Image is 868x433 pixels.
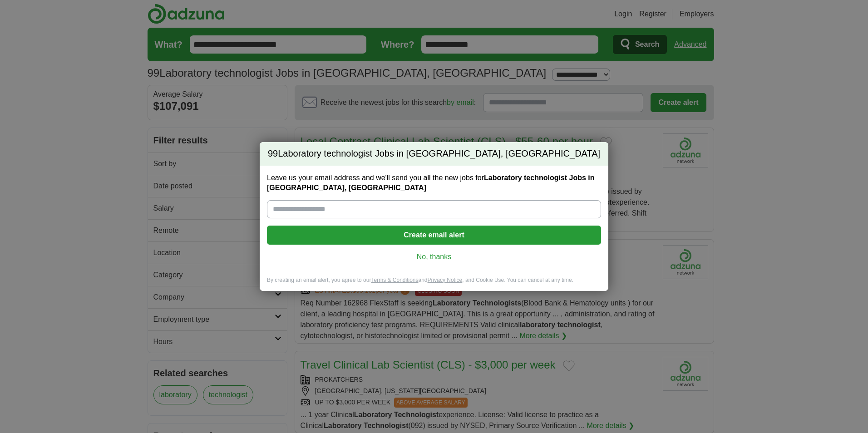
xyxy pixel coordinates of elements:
span: 99 [268,148,278,160]
a: Privacy Notice [428,277,463,283]
label: Leave us your email address and we'll send you all the new jobs for [267,173,601,193]
strong: Laboratory technologist Jobs in [GEOGRAPHIC_DATA], [GEOGRAPHIC_DATA] [267,174,595,192]
div: By creating an email alert, you agree to our and , and Cookie Use. You can cancel at any time. [260,276,608,291]
a: No, thanks [274,252,594,262]
button: Create email alert [267,226,601,245]
h2: Laboratory technologist Jobs in [GEOGRAPHIC_DATA], [GEOGRAPHIC_DATA] [260,142,608,166]
a: Terms & Conditions [371,277,418,283]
